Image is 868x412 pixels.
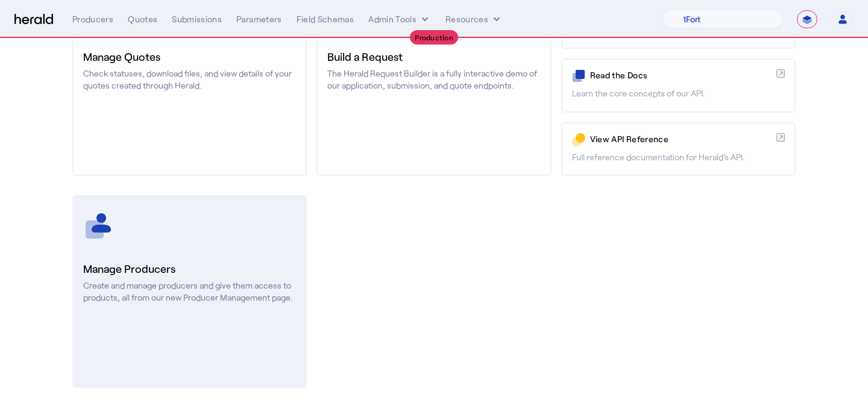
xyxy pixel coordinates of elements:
[327,67,540,92] p: The Herald Request Builder is a fully interactive demo of our application, submission, and quote ...
[572,87,785,99] p: Learn the core concepts of our API.
[445,13,503,25] button: Resources dropdown menu
[83,260,296,277] h3: Manage Producers
[590,69,772,81] p: Read the Docs
[83,279,296,304] p: Create and manage producers and give them access to products, all from our new Producer Managemen...
[83,67,296,92] p: Check statuses, download files, and view details of your quotes created through Herald.
[368,13,431,25] button: internal dropdown menu
[327,48,540,65] h3: Build a Request
[590,133,772,145] p: View API Reference
[14,14,53,25] img: Herald Logo
[561,122,796,176] a: View API ReferenceFull reference documentation for Herald's API.
[72,13,113,25] div: Producers
[236,13,282,25] div: Parameters
[128,13,157,25] div: Quotes
[561,58,796,112] a: Read the DocsLearn the core concepts of our API.
[572,151,785,163] p: Full reference documentation for Herald's API.
[172,13,222,25] div: Submissions
[297,13,354,25] div: Field Schemas
[83,48,296,65] h3: Manage Quotes
[72,195,307,388] a: Manage ProducersCreate and manage producers and give them access to products, all from our new Pr...
[410,30,458,45] div: Production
